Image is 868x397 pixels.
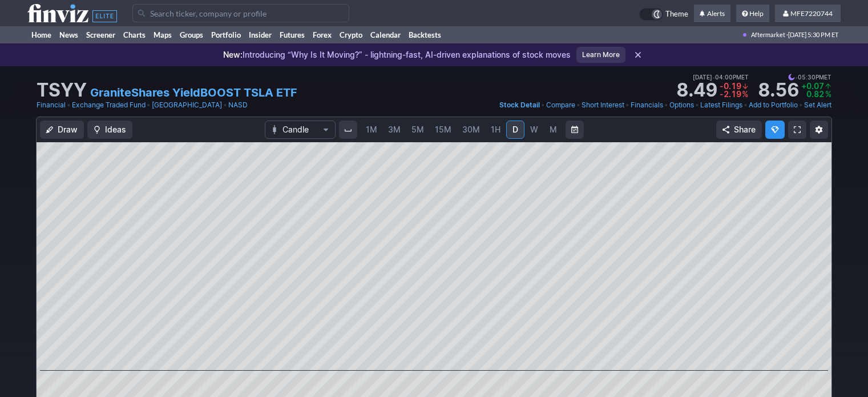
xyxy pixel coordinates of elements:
span: 30M [462,125,480,134]
button: Explore new features [765,121,785,139]
a: Calendar [366,26,405,43]
a: Forex [309,26,336,43]
a: Insider [245,26,276,43]
a: Compare [546,99,575,111]
button: Interval [339,121,357,139]
span: 15M [435,125,451,134]
a: Fullscreen [788,121,806,139]
a: Screener [82,26,119,43]
button: Chart Type [265,121,336,139]
span: D [512,125,518,134]
a: D [506,121,524,139]
a: Exchange Traded Fund [72,99,146,111]
button: Chart Settings [810,121,828,139]
span: New: [223,50,243,59]
span: • [712,72,715,82]
span: 5M [411,125,424,134]
span: MFE7220744 [790,9,833,18]
button: Ideas [87,121,132,139]
button: Share [716,121,762,139]
span: % [825,89,831,99]
a: GraniteShares YieldBOOST TSLA ETF [90,85,297,101]
span: • [664,99,668,111]
a: Learn More [576,47,625,63]
span: Ideas [105,124,126,135]
a: Alerts [694,5,730,23]
span: 0.82 [806,89,824,99]
span: • [744,99,748,111]
span: • [67,99,71,111]
span: -2.19 [720,89,741,99]
span: Latest Filings [700,101,742,109]
a: 15M [430,121,457,139]
a: Crypto [336,26,366,43]
a: Latest Filings [700,99,742,111]
a: Backtests [405,26,445,43]
h1: TSYY [37,81,87,99]
a: M [544,121,562,139]
span: [DATE] 5:30 PM ET [788,26,838,43]
span: Share [734,124,756,135]
input: Search [132,4,349,22]
span: -0.19 [720,81,741,91]
span: 05:30PM ET [788,72,831,82]
a: Futures [276,26,309,43]
a: Groups [176,26,207,43]
span: [DATE] 04:00PM ET [693,72,749,82]
span: Theme [665,8,688,21]
span: Aftermarket · [751,26,788,43]
a: News [55,26,82,43]
button: Draw [40,121,84,139]
span: Stock Detail [499,101,540,109]
a: MFE7220744 [775,5,841,23]
p: Introducing “Why Is It Moving?” - lightning-fast, AI-driven explanations of stock moves [223,49,571,61]
span: • [625,99,629,111]
span: • [795,72,798,82]
span: • [541,99,545,111]
span: Draw [58,124,78,135]
a: Financials [631,99,663,111]
span: % [742,89,748,99]
a: 5M [406,121,429,139]
span: 1H [491,125,500,134]
strong: 8.56 [758,81,799,99]
span: M [550,125,557,134]
a: 1H [486,121,506,139]
a: Options [669,99,694,111]
a: Set Alert [804,99,831,111]
a: Portfolio [207,26,245,43]
span: • [576,99,580,111]
a: Add to Portfolio [749,99,798,111]
a: 3M [383,121,406,139]
a: 1M [361,121,382,139]
span: • [147,99,151,111]
span: • [695,99,699,111]
a: Home [27,26,55,43]
a: [GEOGRAPHIC_DATA] [152,99,222,111]
a: Short Interest [582,99,624,111]
a: NASD [228,99,248,111]
span: Candle [282,124,318,135]
strong: 8.49 [676,81,717,99]
span: • [223,99,227,111]
span: +0.07 [801,81,824,91]
a: Charts [119,26,150,43]
a: Financial [37,99,66,111]
span: 3M [388,125,401,134]
span: • [799,99,803,111]
a: 30M [457,121,485,139]
a: Help [736,5,769,23]
span: W [530,125,538,134]
a: Maps [150,26,176,43]
span: 1M [366,125,377,134]
a: Theme [639,8,688,21]
a: W [525,121,543,139]
button: Range [566,121,584,139]
a: Stock Detail [499,99,540,111]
